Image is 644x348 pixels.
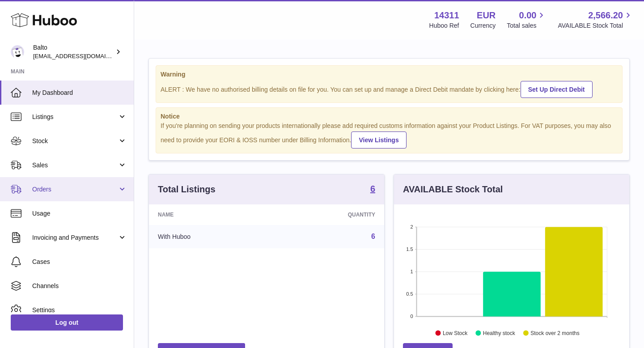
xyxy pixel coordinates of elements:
[161,122,618,149] div: If you're planning on sending your products internationally please add required customs informati...
[32,209,127,218] span: Usage
[530,330,579,336] text: Stock over 2 months
[406,291,413,297] text: 0.5
[32,113,118,121] span: Listings
[588,9,623,21] span: 2,566.20
[149,204,273,225] th: Name
[477,9,496,21] strong: EUR
[32,258,127,266] span: Cases
[158,183,216,195] h3: Total Listings
[483,330,516,336] text: Healthy stock
[370,184,375,193] strong: 6
[521,81,593,98] a: Set Up Direct Debit
[273,204,384,225] th: Quantity
[429,21,459,30] div: Huboo Ref
[32,137,118,145] span: Stock
[351,132,406,149] a: View Listings
[32,161,118,170] span: Sales
[519,9,537,21] span: 0.00
[410,269,413,274] text: 1
[33,52,131,59] span: [EMAIL_ADDRESS][DOMAIN_NAME]
[558,9,633,30] a: 2,566.20 AVAILABLE Stock Total
[32,233,118,242] span: Invoicing and Payments
[149,225,273,248] td: With Huboo
[558,21,633,30] span: AVAILABLE Stock Total
[434,9,459,21] strong: 14311
[33,43,114,60] div: Balto
[161,112,618,121] strong: Notice
[403,183,503,195] h3: AVAILABLE Stock Total
[406,246,413,252] text: 1.5
[507,9,547,30] a: 0.00 Total sales
[32,282,127,290] span: Channels
[32,89,127,97] span: My Dashboard
[410,314,413,319] text: 0
[32,185,118,194] span: Orders
[507,21,547,30] span: Total sales
[371,233,375,240] a: 6
[11,314,123,331] a: Log out
[410,224,413,229] text: 2
[32,306,127,314] span: Settings
[470,21,496,30] div: Currency
[370,184,375,195] a: 6
[443,330,468,336] text: Low Stock
[161,70,618,79] strong: Warning
[161,80,618,98] div: ALERT : We have no authorised billing details on file for you. You can set up and manage a Direct...
[11,45,24,59] img: softiontesting@gmail.com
